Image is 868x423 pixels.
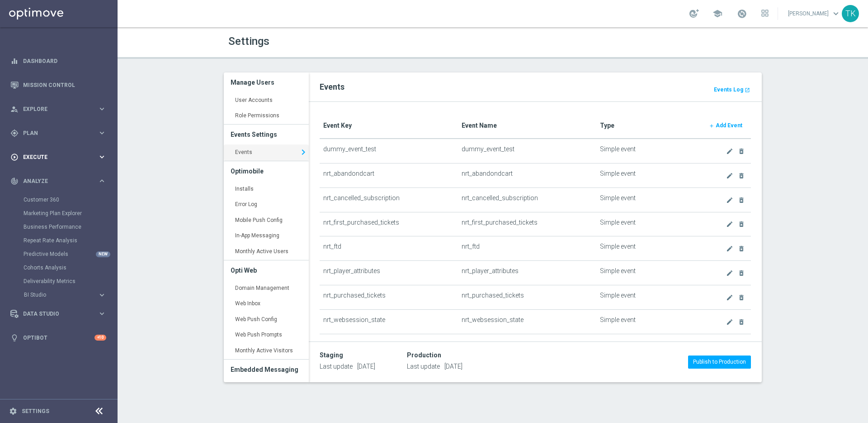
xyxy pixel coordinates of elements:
[320,139,458,163] td: dummy_event_test
[738,269,745,277] i: delete_forever
[23,311,98,317] span: Data Studio
[10,106,107,113] button: person_search Explore keyboard_arrow_right
[10,153,98,161] div: Execute
[224,212,309,229] a: Mobile Push Config
[24,292,98,298] div: BI Studio
[23,130,98,136] span: Plan
[596,187,700,212] td: Simple event
[596,212,700,236] td: Simple event
[10,58,107,65] div: equalizer Dashboard
[224,92,309,109] a: User Accounts
[320,309,458,334] td: nrt_websession_state
[320,82,751,92] h2: Events
[224,380,309,396] a: Container Management
[224,181,309,197] a: Installs
[320,212,458,236] td: nrt_first_purchased_tickets
[716,122,742,129] b: Add Event
[444,363,462,370] span: [DATE]
[714,87,743,93] b: Events Log
[787,7,842,20] a: [PERSON_NAME]keyboard_arrow_down
[596,309,700,334] td: Simple event
[24,234,117,247] div: Repeat Rate Analysis
[10,153,19,161] i: play_circle_outline
[831,9,841,19] span: keyboard_arrow_down
[24,247,117,261] div: Predictive Models
[98,105,106,113] i: keyboard_arrow_right
[688,356,751,368] button: Publish to Production
[320,236,458,261] td: nrt_ftd
[24,292,89,298] span: BI Studio
[596,236,700,261] td: Simple event
[24,261,117,274] div: Cohorts Analysis
[24,274,117,288] div: Deliverability Metrics
[231,72,302,92] h3: Manage Users
[24,196,94,203] a: Customer 360
[458,334,596,358] td: OOTB Added to Bet Slip
[596,334,700,358] td: Simple event
[842,5,859,22] div: TK
[98,291,106,299] i: keyboard_arrow_right
[9,407,17,415] i: settings
[98,177,106,185] i: keyboard_arrow_right
[726,245,733,252] i: create
[10,129,19,137] i: gps_fixed
[726,221,733,228] i: create
[10,73,106,97] div: Mission Control
[320,351,343,359] div: Staging
[320,113,458,139] th: Event Key
[726,318,733,326] i: create
[10,82,107,89] div: Mission Control
[10,178,107,185] button: track_changes Analyze keyboard_arrow_right
[24,288,117,302] div: BI Studio
[738,294,745,301] i: delete_forever
[224,108,309,124] a: Role Permissions
[320,334,458,358] td: ootb_added_to_bet_slip
[224,228,309,244] a: In-App Messaging
[10,334,19,342] i: lightbulb
[231,360,302,380] h3: Embedded Messaging
[10,177,98,185] div: Analyze
[23,154,98,160] span: Execute
[407,351,441,359] div: Production
[10,129,98,137] div: Plan
[228,35,486,48] h1: Settings
[320,163,458,188] td: nrt_abandondcart
[738,318,745,326] i: delete_forever
[458,261,596,285] td: nrt_player_attributes
[96,251,110,257] div: NEW
[24,193,117,207] div: Customer 360
[407,362,462,370] p: Last update
[10,334,107,341] button: lightbulb Optibot +10
[458,212,596,236] td: nrt_first_purchased_tickets
[24,237,94,244] a: Repeat Rate Analysis
[10,326,106,350] div: Optibot
[10,177,19,185] i: track_changes
[10,130,107,137] button: gps_fixed Plan keyboard_arrow_right
[596,113,700,139] th: Type
[231,260,302,280] h3: Opti Web
[224,144,309,161] a: Events
[745,87,750,93] i: launch
[596,163,700,188] td: Simple event
[298,145,309,159] i: keyboard_arrow_right
[224,197,309,213] a: Error Log
[320,187,458,212] td: nrt_cancelled_subscription
[10,154,107,161] button: play_circle_outline Execute keyboard_arrow_right
[24,223,94,231] a: Business Performance
[23,178,98,184] span: Analyze
[24,264,94,271] a: Cohorts Analysis
[458,285,596,309] td: nrt_purchased_tickets
[224,280,309,297] a: Domain Management
[24,291,107,298] button: BI Studio keyboard_arrow_right
[458,139,596,163] td: dummy_event_test
[98,153,106,161] i: keyboard_arrow_right
[23,106,98,112] span: Explore
[596,139,700,163] td: Simple event
[320,285,458,309] td: nrt_purchased_tickets
[231,125,302,144] h3: Events Settings
[357,363,375,370] span: [DATE]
